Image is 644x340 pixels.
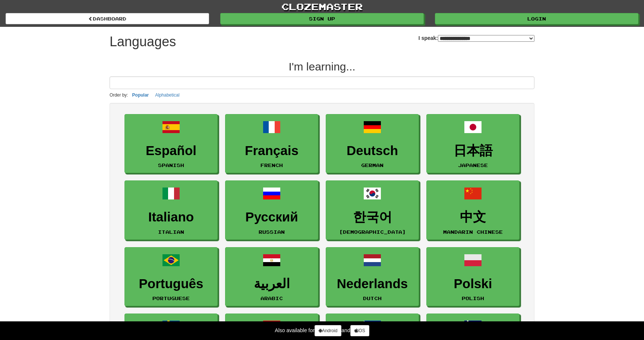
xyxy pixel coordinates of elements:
small: German [361,163,383,168]
a: 日本語Japanese [426,114,520,173]
a: 中文Mandarin Chinese [426,180,520,240]
a: العربيةArabic [225,247,318,306]
small: [DEMOGRAPHIC_DATA] [339,229,406,234]
a: PortuguêsPortuguese [124,247,218,306]
h3: Italiano [129,210,214,224]
a: NederlandsDutch [326,247,419,306]
h2: I'm learning... [110,60,534,73]
h3: 中文 [430,210,515,224]
small: Japanese [458,163,488,168]
a: EspañolSpanish [124,114,218,173]
h3: Español [129,144,214,158]
a: ItalianoItalian [124,180,218,240]
small: Italian [158,229,184,234]
small: Portuguese [152,296,190,301]
a: iOS [350,325,369,336]
a: DeutschGerman [326,114,419,173]
select: I speak: [438,35,534,42]
a: PolskiPolish [426,247,520,306]
h3: Français [229,144,314,158]
button: Popular [130,91,151,99]
small: Arabic [261,296,283,301]
button: Alphabetical [153,91,181,99]
h3: Nederlands [330,277,415,291]
small: Russian [259,229,285,234]
label: I speak: [419,34,534,42]
small: Mandarin Chinese [443,229,503,234]
h3: 한국어 [330,210,415,224]
small: French [261,163,283,168]
h3: Polski [430,277,515,291]
h3: Português [129,277,214,291]
h1: Languages [110,34,176,49]
small: Dutch [363,296,382,301]
h3: Deutsch [330,144,415,158]
a: Sign up [220,13,424,24]
a: 한국어[DEMOGRAPHIC_DATA] [326,180,419,240]
a: Login [435,13,638,24]
small: Polish [462,296,484,301]
small: Spanish [158,163,184,168]
h3: العربية [229,277,314,291]
a: FrançaisFrench [225,114,318,173]
a: РусскийRussian [225,180,318,240]
a: dashboard [6,13,209,24]
h3: Русский [229,210,314,224]
h3: 日本語 [430,144,515,158]
a: Android [315,325,341,336]
small: Order by: [110,92,128,98]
